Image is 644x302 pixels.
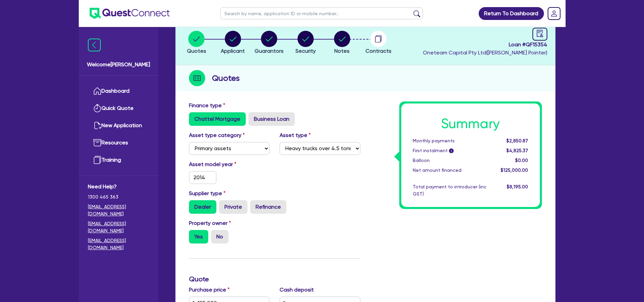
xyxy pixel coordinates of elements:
[187,48,206,54] span: Quotes
[365,48,391,54] span: Contracts
[189,112,246,126] label: Chattel Mortgage
[88,39,101,51] img: icon-menu-close
[189,286,230,294] label: Purchase price
[88,83,149,100] a: Dashboard
[255,48,284,54] span: Guarantors
[254,30,284,55] button: Guarantors
[365,30,392,55] button: Contracts
[88,203,149,217] a: [EMAIL_ADDRESS][DOMAIN_NAME]
[88,117,149,134] a: New Application
[212,72,240,84] h2: Quotes
[189,200,216,214] label: Dealer
[187,30,207,55] button: Quotes
[88,152,149,169] a: Training
[413,116,528,132] h1: Summary
[515,158,528,163] span: $0.00
[295,48,316,54] span: Security
[536,30,544,37] span: audit
[220,30,245,55] button: Applicant
[88,193,149,201] span: 1300 465 363
[189,275,360,283] h3: Quote
[184,160,275,168] label: Asset model year
[189,131,245,139] label: Asset type category
[248,112,295,126] label: Business Loan
[408,157,492,164] div: Balloon
[219,200,247,214] label: Private
[93,104,101,112] img: quick-quote
[88,100,149,117] a: Quick Quote
[507,184,528,189] span: $8,195.00
[501,167,528,173] span: $125,000.00
[506,148,528,153] span: $4,825.37
[220,7,423,19] input: Search by name, application ID or mobile number...
[408,183,492,198] div: Total payment to introducer (inc GST)
[479,7,544,20] a: Return To Dashboard
[280,286,314,294] label: Cash deposit
[93,121,101,130] img: new-application
[532,28,547,41] a: audit
[280,131,311,139] label: Asset type
[449,148,454,153] span: i
[189,219,231,227] label: Property owner
[93,139,101,147] img: resources
[423,41,547,49] span: Loan # QF15354
[90,8,170,19] img: quest-connect-logo-blue
[88,220,149,234] a: [EMAIL_ADDRESS][DOMAIN_NAME]
[88,237,149,251] a: [EMAIL_ADDRESS][DOMAIN_NAME]
[189,230,208,243] label: Yes
[221,48,245,54] span: Applicant
[423,49,547,56] span: Oneteam Capital Pty Ltd ( [PERSON_NAME] Pointer )
[334,30,351,55] button: Notes
[88,134,149,152] a: Resources
[250,200,286,214] label: Refinance
[189,101,225,110] label: Finance type
[506,138,528,143] span: $2,850.87
[93,156,101,164] img: training
[211,230,229,243] label: No
[408,137,492,144] div: Monthly payments
[334,48,350,54] span: Notes
[408,167,492,174] div: Net amount financed
[87,61,150,69] span: Welcome [PERSON_NAME]
[545,5,563,22] a: Dropdown toggle
[295,30,316,55] button: Security
[408,147,492,154] div: First instalment
[189,70,205,86] img: step-icon
[189,189,225,198] label: Supplier type
[88,183,149,191] span: Need Help?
